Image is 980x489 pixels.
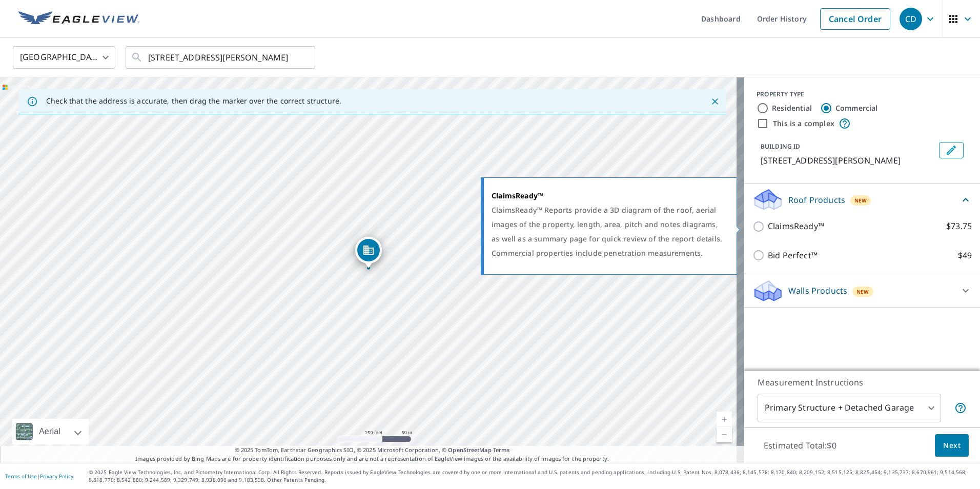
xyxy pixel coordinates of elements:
p: | [5,473,73,479]
div: Dropped pin, building 1, Commercial property, 1496 Sullivan Ave South Windsor, CT 06074 [355,237,382,269]
div: ClaimsReady™ Reports provide a 3D diagram of the roof, aerial images of the property, length, are... [492,203,724,260]
span: © 2025 TomTom, Earthstar Geographics SIO, © 2025 Microsoft Corporation, © [235,446,510,455]
span: Next [943,439,961,452]
p: BUILDING ID [761,142,800,151]
div: Aerial [36,419,64,444]
p: Roof Products [788,194,845,206]
label: This is a complex [773,118,834,129]
div: Roof ProductsNew [752,188,972,212]
div: Walls ProductsNew [752,278,972,303]
p: Estimated Total: $0 [756,434,845,457]
button: Next [935,434,969,457]
div: [GEOGRAPHIC_DATA] [13,43,115,72]
a: Current Level 17, Zoom Out [717,427,732,442]
p: Bid Perfect™ [768,249,818,262]
div: CD [900,8,922,30]
a: Cancel Order [820,8,890,30]
p: $49 [958,249,972,262]
div: Aerial [12,419,89,444]
button: Edit building 1 [939,142,964,158]
span: New [856,288,869,296]
img: EV Logo [18,11,139,27]
input: Search by address or latitude-longitude [148,43,294,72]
strong: ClaimsReady™ [492,191,543,200]
div: Primary Structure + Detached Garage [758,394,941,422]
span: Your report will include the primary structure and a detached garage if one exists. [954,402,967,414]
p: ClaimsReady™ [768,220,824,233]
span: New [854,196,867,205]
p: © 2025 Eagle View Technologies, Inc. and Pictometry International Corp. All Rights Reserved. Repo... [89,468,975,484]
label: Residential [772,103,812,113]
a: Terms [493,446,510,454]
div: PROPERTY TYPE [757,90,968,99]
a: OpenStreetMap [448,446,491,454]
p: Measurement Instructions [758,376,967,389]
button: Close [708,95,722,108]
label: Commercial [835,103,878,113]
p: [STREET_ADDRESS][PERSON_NAME] [761,154,935,167]
p: Check that the address is accurate, then drag the marker over the correct structure. [46,96,341,106]
a: Terms of Use [5,473,37,480]
a: Privacy Policy [40,473,73,480]
a: Current Level 17, Zoom In [717,412,732,427]
p: $73.75 [946,220,972,233]
p: Walls Products [788,284,847,297]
